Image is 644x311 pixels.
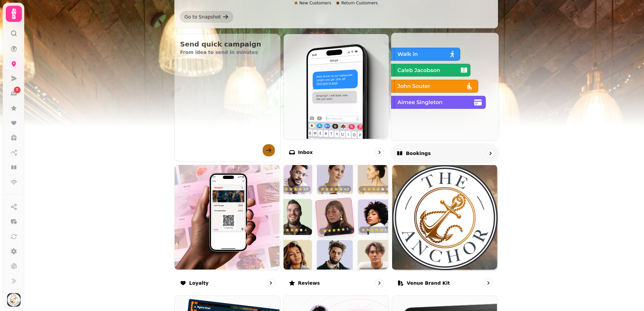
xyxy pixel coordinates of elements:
[407,280,450,286] p: Venue brand kit
[295,0,331,6] div: New Customers
[174,165,281,293] a: LoyaltyLoyalty
[174,34,281,162] button: Send quick campaignFrom idea to send in minutes
[485,280,492,286] svg: go to
[392,165,498,293] a: Venue brand kitVenue brand kit
[376,149,383,156] svg: go to
[267,280,274,286] svg: go to
[283,33,388,139] img: Inbox
[7,87,21,100] a: 5
[16,88,18,92] span: 5
[487,150,494,157] svg: go to
[298,149,313,156] p: Inbox
[391,32,499,163] a: BookingsBookings
[336,0,378,6] div: Return Customers
[406,150,431,157] p: Bookings
[180,39,275,49] h2: Send quick campaign
[392,165,498,271] img: aHR0cHM6Ly9maWxlcy5zdGFtcGVkZS5haS9mZDk3NzE0Ni1kZjUwLTRmYjEtODg3YS01ZmI4MzdiNzI4ZTEvbWVkaWEvOGZiO...
[189,280,209,286] p: Loyalty
[283,34,389,162] a: InboxInbox
[184,13,221,20] div: Go to Snapshot
[7,293,21,307] img: User avatar
[376,280,383,286] svg: go to
[298,280,320,286] p: Reviews
[6,293,22,307] button: User avatar
[390,32,498,139] img: Bookings
[174,164,280,270] img: Loyalty
[283,164,388,270] img: Reviews
[180,49,275,56] p: From idea to send in minutes
[283,165,389,293] a: ReviewsReviews
[180,11,233,23] a: Go to Snapshot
